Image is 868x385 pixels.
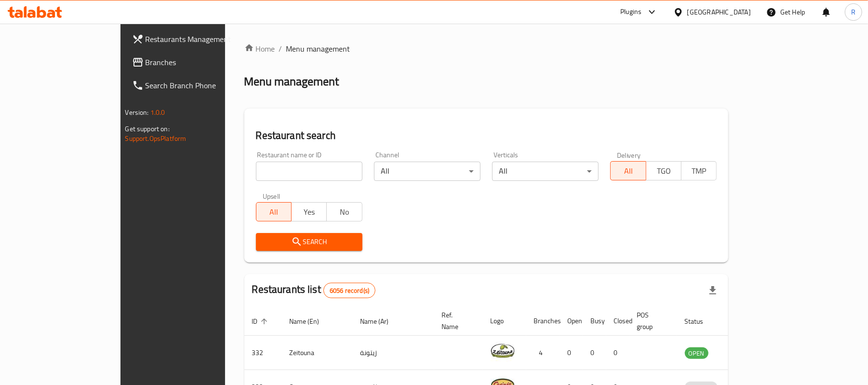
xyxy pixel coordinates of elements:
[583,306,606,336] th: Busy
[614,164,642,178] span: All
[263,192,280,199] label: Upsell
[483,306,526,336] th: Logo
[560,306,583,336] th: Open
[125,106,149,119] span: Version:
[291,202,327,221] button: Yes
[260,205,288,219] span: All
[252,316,270,327] span: ID
[125,123,170,135] span: Get support on:
[685,316,716,327] span: Status
[851,7,855,17] span: R
[687,7,751,17] div: [GEOGRAPHIC_DATA]
[290,316,332,327] span: Name (En)
[681,161,717,180] button: TMP
[256,162,362,181] input: Search for restaurant name or ID..
[374,162,481,181] div: All
[617,151,641,158] label: Delivery
[606,306,629,336] th: Closed
[610,161,646,180] button: All
[256,233,362,251] button: Search
[252,282,376,298] h2: Restaurants list
[282,336,353,370] td: Zeitouna
[244,74,339,89] h2: Menu management
[150,106,165,119] span: 1.0.0
[324,286,375,295] span: 6056 record(s)
[650,164,678,178] span: TGO
[583,336,606,370] td: 0
[326,202,362,221] button: No
[560,336,583,370] td: 0
[685,164,713,178] span: TMP
[492,162,599,181] div: All
[146,33,258,45] span: Restaurants Management
[124,51,266,74] a: Branches
[256,128,717,143] h2: Restaurant search
[286,43,350,55] span: Menu management
[256,202,292,221] button: All
[606,336,629,370] td: 0
[701,279,724,302] div: Export file
[279,43,282,55] li: /
[685,348,708,359] span: OPEN
[125,132,187,145] a: Support.OpsPlatform
[526,306,560,336] th: Branches
[491,339,515,363] img: Zeitouna
[146,80,258,91] span: Search Branch Phone
[124,74,266,97] a: Search Branch Phone
[646,161,681,180] button: TGO
[264,236,355,248] span: Search
[526,336,560,370] td: 4
[146,56,258,68] span: Branches
[637,309,666,332] span: POS group
[124,27,266,51] a: Restaurants Management
[620,6,641,18] div: Plugins
[442,309,471,332] span: Ref. Name
[353,336,434,370] td: زيتونة
[361,316,401,327] span: Name (Ar)
[295,205,323,219] span: Yes
[244,43,729,55] nav: breadcrumb
[331,205,358,219] span: No
[323,283,375,298] div: Total records count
